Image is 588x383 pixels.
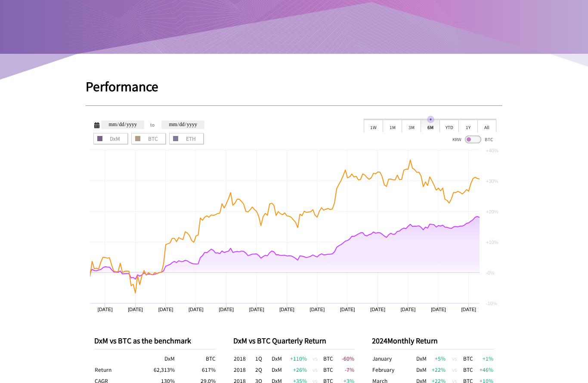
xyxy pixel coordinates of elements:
text: -0% [486,270,495,275]
div: 1Y [458,119,477,132]
text: [DATE] [158,307,173,312]
text: +20% [486,209,498,214]
p: DxM vs BTC as the benchmark [94,335,216,346]
p: 2024 Monthly Return [372,335,494,346]
text: [DATE] [219,307,234,312]
td: DxM [271,364,282,375]
text: +30% [486,179,498,184]
td: -7 % [334,364,355,375]
span: BTC [485,136,493,142]
td: February [372,364,415,375]
td: vs [307,364,323,375]
td: DxM [271,353,282,364]
td: +46 % [476,364,494,375]
text: +40% [486,148,498,153]
td: DxM [415,364,428,375]
text: [DATE] [128,307,143,312]
td: 2018 [233,353,255,364]
h1: Performance [86,80,502,93]
td: vs [307,353,323,364]
span: ETH [172,136,201,141]
span: to [150,120,155,129]
div: 6M [421,119,439,132]
text: [DATE] [279,307,294,312]
text: [DATE] [370,307,385,312]
td: +26 % [282,364,307,375]
text: [DATE] [431,307,446,312]
td: 1Q [255,353,271,364]
span: KRW [452,136,461,142]
span: DxM [96,136,125,141]
td: January [372,353,415,364]
td: BTC [323,353,334,364]
td: BTC [323,364,334,375]
td: BTC [463,364,476,375]
div: All [477,119,496,132]
span: BTC [134,136,163,141]
td: DxM [415,353,428,364]
td: vs [446,353,463,364]
td: 2018 [233,364,255,375]
td: -60 % [334,353,355,364]
td: 62,313 % [135,364,175,375]
text: [DATE] [98,307,113,312]
text: [DATE] [249,307,264,312]
text: +10% [486,240,498,245]
div: 1W [364,119,383,132]
td: 2Q [255,364,271,375]
th: DxM [135,353,175,364]
td: BTC [463,353,476,364]
th: Return [94,364,135,375]
td: +1 % [476,353,494,364]
text: [DATE] [461,307,477,312]
text: [DATE] [189,307,204,312]
td: +22 % [428,364,446,375]
th: BTC [175,353,216,364]
text: [DATE] [340,307,355,312]
div: 1M [383,119,402,132]
p: DxM vs BTC Quarterly Return [233,335,355,346]
td: +110 % [282,353,307,364]
td: 617 % [175,364,216,375]
td: +5 % [428,353,446,364]
div: 3M [402,119,421,132]
td: vs [446,364,463,375]
text: [DATE] [310,307,325,312]
text: [DATE] [401,307,416,312]
text: -10% [486,301,497,306]
div: YTD [439,119,458,132]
